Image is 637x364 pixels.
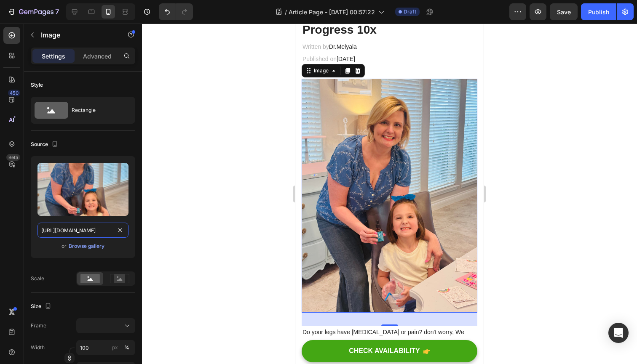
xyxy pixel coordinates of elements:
[285,8,287,16] span: /
[83,52,112,61] p: Advanced
[159,3,193,20] div: Undo/Redo
[76,340,135,355] input: px%
[557,8,571,16] span: Save
[72,101,123,120] div: Rectangle
[37,223,128,238] input: https://example.com/image.jpg
[550,3,578,20] button: Save
[31,139,60,150] div: Source
[3,3,63,20] button: 7
[55,7,59,17] p: 7
[41,30,112,40] p: Image
[7,303,181,356] p: Do your legs have [MEDICAL_DATA] or pain? don't worry, We have moderate [MEDICAL_DATA] like with ...
[31,301,53,312] div: Size
[37,163,128,216] img: preview-image
[404,8,416,16] span: Draft
[31,344,45,351] label: Width
[31,322,46,329] label: Frame
[8,90,20,96] div: 450
[68,242,105,250] button: Browse gallery
[295,24,484,364] iframe: Design area
[6,154,20,161] div: Beta
[31,275,44,282] div: Scale
[588,8,609,16] div: Publish
[31,81,43,89] div: Style
[42,52,65,61] p: Settings
[289,8,375,16] span: Article Page - [DATE] 00:57:22
[6,316,182,339] button: CHECK AVAILABILITY
[110,343,120,353] button: %
[122,343,132,353] button: px
[112,344,118,351] div: px
[69,242,104,250] div: Browse gallery
[62,241,67,251] span: or
[608,323,629,343] div: Open Intercom Messenger
[124,344,129,351] div: %
[54,323,125,332] div: CHECK AVAILABILITY
[581,3,616,20] button: Publish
